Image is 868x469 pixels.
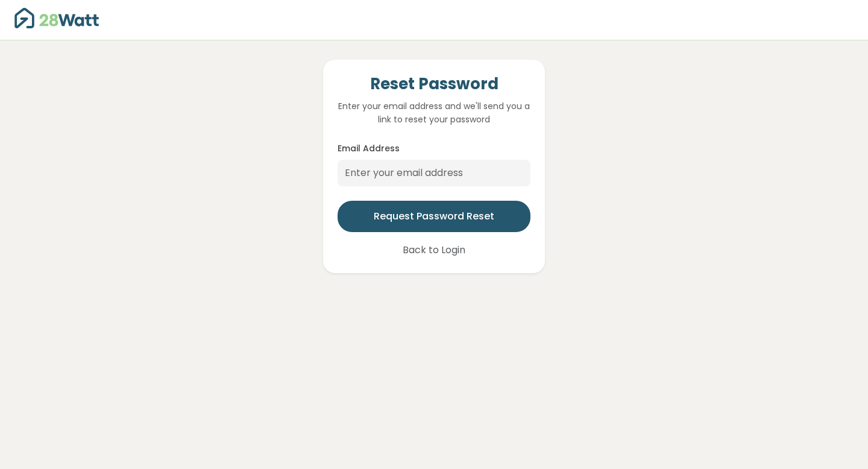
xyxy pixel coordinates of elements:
[338,201,530,232] button: Request Password Reset
[401,242,467,259] a: Back to Login
[338,99,530,127] p: Enter your email address and we'll send you a link to reset your password
[14,8,99,28] img: 28Watt
[338,160,530,186] input: Enter your email address
[338,74,530,95] h4: Reset Password
[338,142,400,155] label: Email Address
